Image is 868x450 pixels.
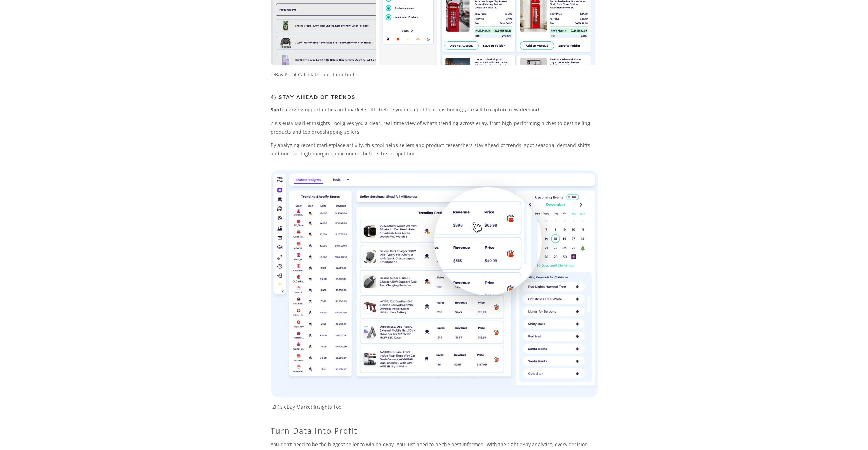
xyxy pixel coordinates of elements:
p: ZIK’s eBay Market Insights Tool gives you a clear, real-time view of what’s trending across eBay,... [271,119,598,136]
h3: 4) Stay Ahead of Trends [271,94,598,100]
strong: Spot [271,106,282,113]
p: ZIK’s eBay Market Insights Tool [272,404,598,410]
p: eBay Profit Calculator and Item Finder [272,72,598,78]
h2: Turn Data Into Profit [271,426,598,435]
p: emerging opportunities and market shifts before your competition, positioning yourself to capture... [271,105,598,114]
p: By analyzing recent marketplace activity, this tool helps sellers and product researchers stay ah... [271,141,598,158]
